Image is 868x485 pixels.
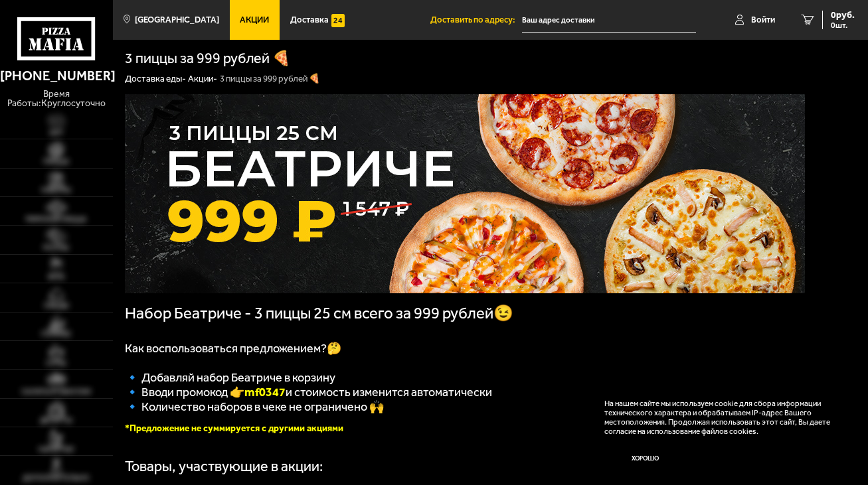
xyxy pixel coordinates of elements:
a: Акции- [188,73,217,84]
div: 3 пиццы за 999 рублей 🍕 [220,73,320,85]
span: 🔹 Добавляй набор Беатриче в корзину [125,370,335,385]
span: Акции [240,15,269,24]
a: Доставка еды- [125,73,186,84]
span: 🔹 Количество наборов в чеке не ограничено 🙌 [125,399,384,414]
font: *Предложение не суммируется с другими акциями [125,423,343,434]
p: На нашем сайте мы используем cookie для сбора информации технического характера и обрабатываем IP... [604,399,839,436]
img: 1024x1024 [125,94,805,293]
span: 0 руб. [831,11,855,20]
button: Хорошо [604,445,686,472]
span: Набор Беатриче - 3 пиццы 25 см всего за 999 рублей😉 [125,304,513,322]
span: Доставка [290,15,329,24]
span: [GEOGRAPHIC_DATA] [135,15,219,24]
b: mf0347 [244,385,286,399]
span: 0 шт. [831,21,855,29]
img: 15daf4d41897b9f0e9f617042186c801.svg [331,14,345,27]
span: Доставить по адресу: [430,15,522,24]
h1: 3 пиццы за 999 рублей 🍕 [125,52,290,66]
span: 🔹 Вводи промокод 👉 и стоимость изменится автоматически [125,385,492,399]
input: Ваш адрес доставки [522,8,695,33]
div: Товары, участвующие в акции: [125,460,323,474]
span: Как воспользоваться предложением?🤔 [125,341,341,356]
span: Войти [751,15,775,24]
